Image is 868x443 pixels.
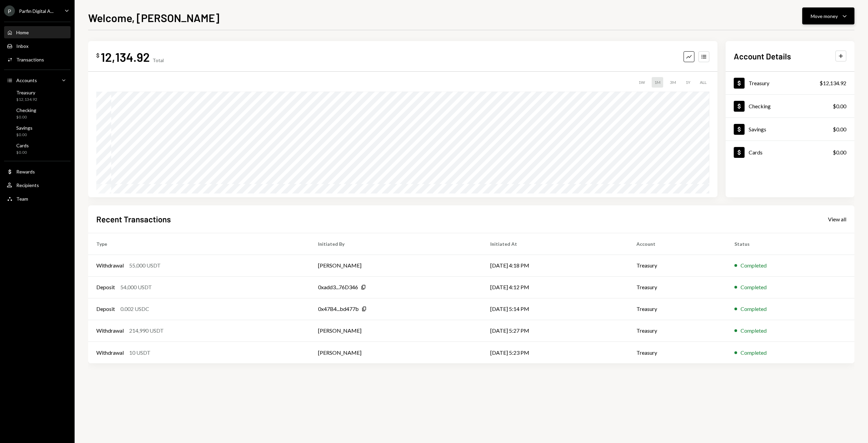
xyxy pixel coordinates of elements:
div: Checking [16,107,36,113]
div: Completed [741,327,767,335]
div: Savings [16,125,33,131]
div: Completed [741,349,767,357]
a: Treasury$12,134.92 [4,88,71,104]
div: $0.00 [16,114,36,120]
td: Treasury [628,342,726,363]
div: Completed [741,283,767,291]
td: [DATE] 5:14 PM [482,298,628,320]
div: Deposit [96,283,115,291]
th: Initiated At [482,233,628,255]
div: P [4,5,15,16]
div: 12,134.92 [101,49,150,64]
a: Checking$0.00 [4,105,71,122]
a: Inbox [4,40,71,52]
a: Transactions [4,53,71,66]
div: $0.00 [833,148,846,156]
div: $12,134.92 [16,97,37,103]
a: Checking$0.00 [726,95,854,117]
div: Completed [741,261,767,270]
div: Inbox [16,43,28,49]
a: Recipients [4,179,71,191]
div: 214,990 USDT [129,327,164,335]
div: Completed [741,305,767,313]
th: Initiated By [310,233,482,255]
td: [PERSON_NAME] [310,255,482,276]
div: $0.00 [16,132,33,138]
div: Total [153,57,164,63]
a: Rewards [4,165,71,178]
div: 54,000 USDT [120,283,152,291]
a: Cards$0.00 [4,141,71,157]
td: [DATE] 4:12 PM [482,276,628,298]
div: $0.00 [833,102,846,110]
div: 0x47B4...bd477b [318,305,359,313]
div: Withdrawal [96,261,124,270]
h2: Account Details [734,51,791,62]
div: $ [96,52,99,59]
div: Deposit [96,305,115,313]
th: Type [88,233,310,255]
div: Checking [749,103,771,109]
div: 1M [652,77,663,88]
a: Team [4,192,71,205]
div: Treasury [16,90,37,95]
div: Accounts [16,77,37,83]
td: Treasury [628,320,726,342]
div: $0.00 [833,125,846,133]
div: 55,000 USDT [129,261,161,270]
div: $12,134.92 [820,79,846,87]
td: [DATE] 5:27 PM [482,320,628,342]
td: Treasury [628,298,726,320]
div: Withdrawal [96,349,124,357]
h2: Recent Transactions [96,214,171,225]
div: Home [16,30,29,35]
a: Savings$0.00 [4,123,71,139]
div: 0xadd3...76D346 [318,283,358,291]
td: [DATE] 4:18 PM [482,255,628,276]
div: $0.00 [16,150,29,155]
div: Team [16,196,28,202]
div: Rewards [16,169,35,174]
a: Savings$0.00 [726,118,854,141]
div: ALL [697,77,709,88]
td: [PERSON_NAME] [310,342,482,363]
div: Recipients [16,182,39,188]
a: View all [828,215,846,223]
h1: Welcome, [PERSON_NAME] [88,11,219,24]
div: 1Y [683,77,693,88]
div: Cards [16,143,29,148]
div: 10 USDT [129,349,151,357]
a: Accounts [4,74,71,86]
a: Home [4,26,71,38]
div: Savings [749,126,766,132]
a: Treasury$12,134.92 [726,72,854,94]
div: Parfin Digital A... [19,8,54,14]
div: Transactions [16,57,44,62]
div: Cards [749,149,763,155]
div: Treasury [749,80,769,86]
td: [PERSON_NAME] [310,320,482,342]
a: Cards$0.00 [726,141,854,164]
div: View all [828,216,846,223]
th: Account [628,233,726,255]
td: Treasury [628,255,726,276]
th: Status [726,233,854,255]
div: Move money [811,13,838,20]
div: 3M [667,77,679,88]
td: Treasury [628,276,726,298]
td: [DATE] 5:23 PM [482,342,628,363]
div: Withdrawal [96,327,124,335]
div: 1W [636,77,648,88]
button: Move money [802,7,854,24]
div: 0.002 USDC [120,305,149,313]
